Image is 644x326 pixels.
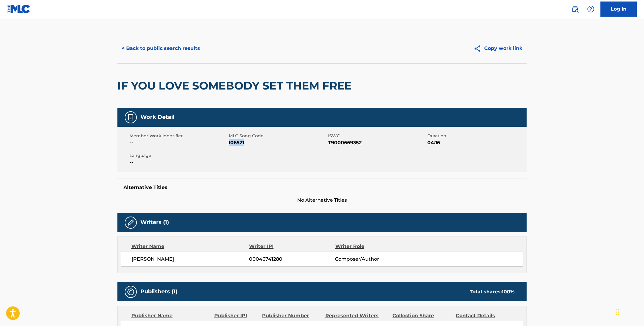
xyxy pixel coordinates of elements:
[571,5,579,13] img: search
[127,219,134,226] img: Writers
[140,114,174,121] h5: Work Detail
[140,219,169,226] h5: Writers (1)
[502,289,514,295] span: 100 %
[614,297,644,326] iframe: Chat Widget
[130,152,227,159] span: Language
[600,2,637,17] a: Log In
[427,133,525,139] span: Duration
[131,312,210,319] div: Publisher Name
[470,288,514,295] div: Total shares:
[456,312,514,319] div: Contact Details
[427,139,525,146] span: 04:16
[249,256,335,263] span: 00046741280
[328,139,426,146] span: T9000669352
[127,288,134,295] img: Publishers
[474,45,484,52] img: Copy work link
[262,312,320,319] div: Publisher Number
[117,79,355,93] h2: IF YOU LOVE SOMEBODY SET THEM FREE
[335,256,413,263] span: Composer/Author
[585,3,597,15] div: Help
[132,256,249,263] span: [PERSON_NAME]
[569,3,581,15] a: Public Search
[229,139,327,146] span: I06521
[616,303,619,321] div: Drag
[393,312,451,319] div: Collection Share
[130,159,227,166] span: --
[130,139,227,146] span: --
[123,184,521,191] h5: Alternative Titles
[127,114,134,121] img: Work Detail
[325,312,388,319] div: Represented Writers
[328,133,426,139] span: ISWC
[140,288,177,295] h5: Publishers (1)
[130,133,227,139] span: Member Work Identifier
[229,133,327,139] span: MLC Song Code
[131,243,249,250] div: Writer Name
[469,41,527,56] button: Copy work link
[335,243,413,250] div: Writer Role
[117,41,204,56] button: < Back to public search results
[214,312,257,319] div: Publisher IPI
[587,5,594,13] img: help
[117,197,527,204] span: No Alternative Titles
[7,5,31,13] img: MLC Logo
[249,243,335,250] div: Writer IPI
